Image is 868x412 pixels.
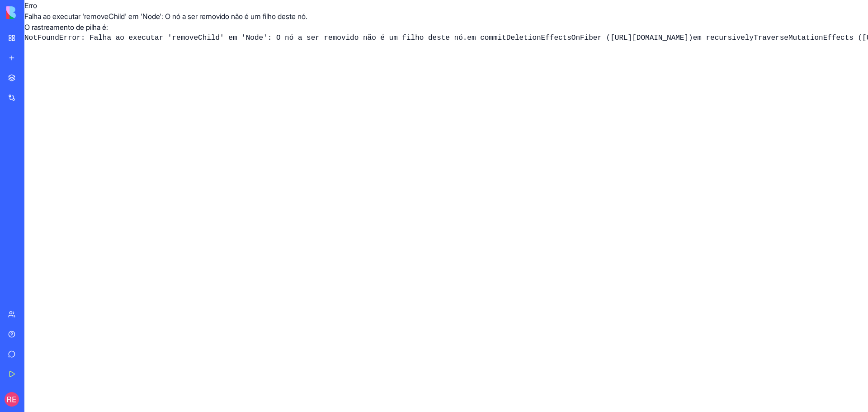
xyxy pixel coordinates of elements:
[24,1,37,10] font: Erro
[24,34,467,42] font: NotFoundError: Falha ao executar 'removeChild' em 'Node': O nó a ser removido não é um filho dest...
[24,12,307,21] font: Falha ao executar 'removeChild' em 'Node': O nó a ser removido não é um filho deste nó.
[24,23,108,32] font: O rastreamento de pilha é:
[467,34,693,42] font: em commitDeletionEffectsOnFiber ([URL][DOMAIN_NAME])
[6,6,62,19] img: logotipo
[5,392,19,407] img: ACg8ocKL4k6yKHU9_AUSRhUOQ4Wf7ydOfdn2DavGrlA3jrXWuR0E=s96-c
